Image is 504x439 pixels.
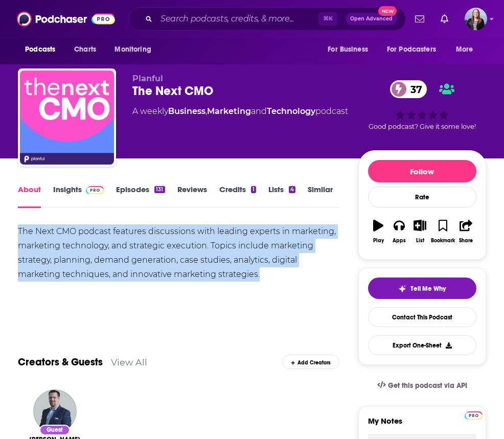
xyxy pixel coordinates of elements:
[289,186,295,193] div: 4
[409,213,430,250] button: List
[465,411,483,420] img: Podchaser Pro
[373,238,384,244] div: Play
[318,12,337,26] span: ⌘ K
[116,184,165,208] a: Episodes131
[53,184,104,208] a: InsightsPodchaser Pro
[393,238,406,244] div: Apps
[431,238,455,244] div: Bookmark
[114,42,151,57] span: Monitoring
[465,8,487,30] span: Logged in as annarice
[320,40,381,59] button: open menu
[455,213,476,250] button: Share
[346,13,397,25] button: Open AdvancedNew
[368,160,476,182] button: Follow
[411,10,428,28] a: Show notifications dropdown
[459,238,473,244] div: Share
[18,356,103,368] a: Creators & Guests
[368,278,476,299] button: tell me why sparkleTell Me Why
[207,106,251,116] a: Marketing
[154,186,165,193] div: 131
[268,184,295,208] a: Lists4
[378,6,397,16] span: New
[282,355,339,369] div: Add Creators
[328,42,368,57] span: For Business
[156,11,318,27] input: Search podcasts, credits, & more...
[368,213,389,250] button: Play
[308,184,333,208] a: Similar
[20,71,114,165] img: The Next CMO
[251,186,256,193] div: 1
[389,213,410,250] button: Apps
[437,10,452,28] a: Show notifications dropdown
[74,42,96,57] span: Charts
[465,8,487,30] img: User Profile
[33,389,77,433] img: Domenic Colasante
[387,42,436,57] span: For Podcasters
[465,410,483,420] a: Pro website
[456,42,473,57] span: More
[205,106,207,116] span: ,
[350,16,393,21] span: Open Advanced
[168,106,205,116] a: Business
[430,213,455,250] button: Bookmark
[39,425,70,435] div: Guest
[18,224,339,282] div: The Next CMO podcast features discussions with leading experts in marketing, marketing technology...
[219,184,256,208] a: Credits1
[132,74,163,83] span: Planful
[369,373,475,398] a: Get this podcast via API
[368,416,476,434] label: My Notes
[267,106,315,116] a: Technology
[368,307,476,327] a: Contact This Podcast
[18,184,41,208] a: About
[132,105,348,118] div: A weekly podcast
[251,106,267,116] span: and
[17,9,115,29] img: Podchaser - Follow, Share and Rate Podcasts
[416,238,424,244] div: List
[390,80,427,98] a: 37
[128,7,406,31] div: Search podcasts, credits, & more...
[107,40,164,59] button: open menu
[368,187,476,207] div: Rate
[18,40,68,59] button: open menu
[86,186,104,194] img: Podchaser Pro
[400,80,427,98] span: 37
[358,74,486,137] div: 37Good podcast? Give it some love!
[368,335,476,355] button: Export One-Sheet
[465,8,487,30] button: Show profile menu
[410,285,446,293] span: Tell Me Why
[25,42,55,57] span: Podcasts
[380,40,451,59] button: open menu
[111,357,147,367] a: View All
[67,40,102,59] a: Charts
[177,184,207,208] a: Reviews
[449,40,486,59] button: open menu
[369,123,476,130] span: Good podcast? Give it some love!
[388,381,467,390] span: Get this podcast via API
[398,285,406,293] img: tell me why sparkle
